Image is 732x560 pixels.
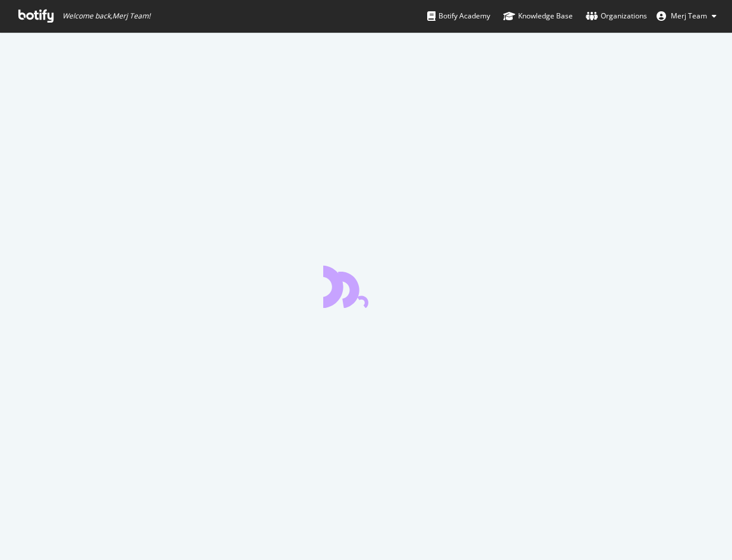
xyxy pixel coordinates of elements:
span: Merj Team [671,11,707,21]
div: Botify Academy [427,10,490,22]
span: Welcome back, Merj Team ! [62,11,150,21]
div: animation [323,265,409,308]
button: Merj Team [647,7,726,26]
div: Knowledge Base [503,10,573,22]
div: Organizations [586,10,647,22]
